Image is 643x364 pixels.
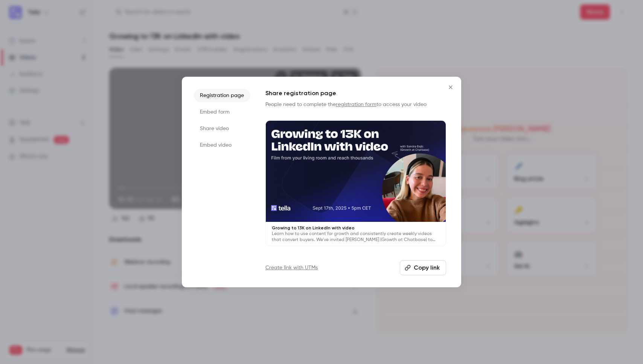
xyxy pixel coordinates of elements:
li: Registration page [194,89,250,102]
li: Embed video [194,138,250,152]
a: registration form [336,102,376,107]
a: Growing to 13K on LinkedIn with videoLearn how to use content for growth and consistently create ... [265,120,446,246]
a: Create link with UTMs [265,264,318,271]
li: Embed form [194,105,250,119]
button: Copy link [400,260,446,275]
p: Growing to 13K on LinkedIn with video [272,225,440,231]
h1: Share registration page [265,89,446,98]
li: Share video [194,122,250,135]
p: People need to complete the to access your video [265,101,446,108]
button: Close [443,80,458,95]
p: Learn how to use content for growth and consistently create weekly videos that convert buyers. We... [272,231,440,243]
